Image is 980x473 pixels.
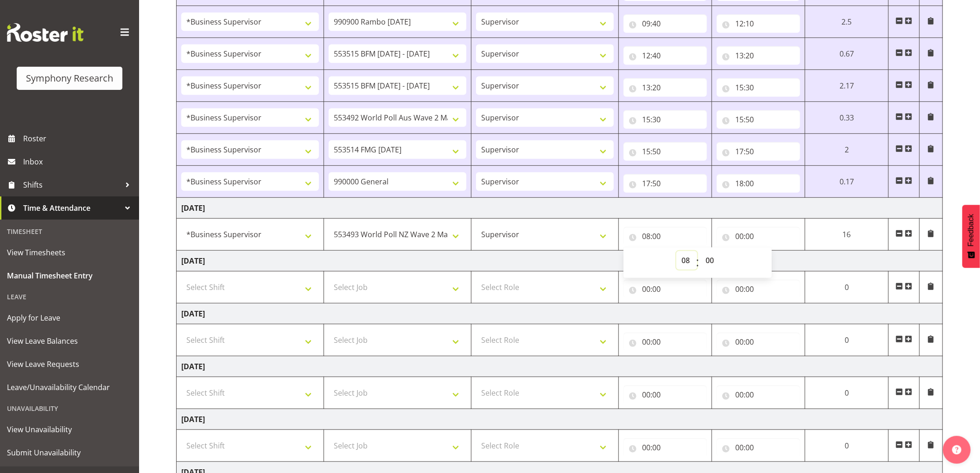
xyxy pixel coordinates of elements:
span: Submit Unavailability [7,446,132,460]
input: Click to select... [717,385,800,404]
span: Inbox [23,155,134,169]
input: Click to select... [717,333,800,351]
span: View Timesheets [7,246,132,259]
input: Click to select... [717,110,800,129]
input: Click to select... [624,438,707,457]
div: Timesheet [2,222,137,241]
td: 2 [805,134,888,166]
input: Click to select... [717,438,800,457]
input: Click to select... [717,227,800,246]
span: Time & Attendance [23,201,121,215]
a: Leave/Unavailability Calendar [2,376,137,399]
span: View Leave Balances [7,334,132,348]
input: Click to select... [717,14,800,33]
input: Click to select... [624,78,707,97]
input: Click to select... [624,174,707,193]
td: [DATE] [177,356,943,377]
a: View Leave Requests [2,353,137,376]
span: Roster [23,132,134,145]
td: 0.17 [805,166,888,198]
input: Click to select... [624,110,707,129]
input: Click to select... [624,385,707,404]
input: Click to select... [717,46,800,65]
td: 0.67 [805,38,888,70]
a: Apply for Leave [2,306,137,329]
td: 0 [805,430,888,462]
span: View Unavailability [7,423,132,436]
span: Feedback [967,214,975,246]
input: Click to select... [717,174,800,193]
td: [DATE] [177,303,943,324]
td: 2.5 [805,6,888,38]
span: View Leave Requests [7,357,132,371]
td: 16 [805,219,888,251]
td: [DATE] [177,198,943,219]
input: Click to select... [624,142,707,161]
td: 2.17 [805,70,888,102]
input: Click to select... [717,78,800,97]
input: Click to select... [624,280,707,298]
td: 0 [805,377,888,409]
td: [DATE] [177,251,943,271]
input: Click to select... [624,14,707,33]
td: 0 [805,324,888,356]
td: 0.33 [805,102,888,134]
a: View Unavailability [2,418,137,441]
span: Apply for Leave [7,311,132,325]
a: Submit Unavailability [2,441,137,464]
img: help-xxl-2.png [952,445,961,454]
div: Leave [2,287,137,306]
span: Shifts [23,178,121,192]
div: Unavailability [2,399,137,418]
td: 0 [805,271,888,303]
button: Feedback - Show survey [962,205,980,268]
span: : [696,251,700,274]
a: Manual Timesheet Entry [2,264,137,287]
input: Click to select... [624,46,707,65]
input: Click to select... [624,227,707,246]
a: View Timesheets [2,241,137,264]
input: Click to select... [624,333,707,351]
span: Manual Timesheet Entry [7,269,132,283]
input: Click to select... [717,142,800,161]
td: [DATE] [177,409,943,430]
a: View Leave Balances [2,329,137,353]
span: Leave/Unavailability Calendar [7,380,132,394]
div: Symphony Research [26,71,113,85]
img: Rosterit website logo [7,23,83,42]
input: Click to select... [717,280,800,298]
